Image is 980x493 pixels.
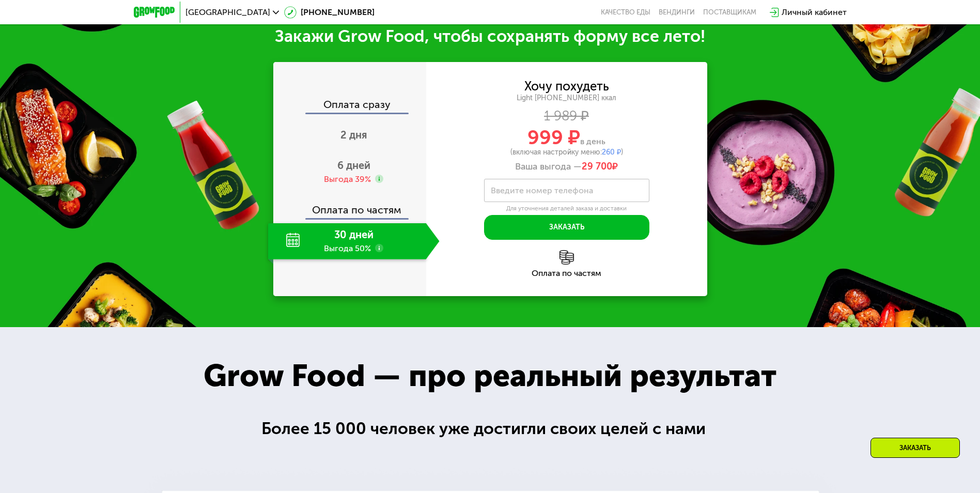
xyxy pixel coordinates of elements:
div: Для уточнения деталей заказа и доставки [484,205,649,213]
label: Введите номер телефона [491,188,593,193]
div: Личный кабинет [782,6,847,19]
div: Более 15 000 человек уже достигли своих целей с нами [261,416,719,441]
div: Оплата сразу [274,99,426,113]
div: Grow Food — про реальный результат [181,352,799,399]
div: Ваша выгода — [426,161,707,173]
div: Оплата по частям [274,194,426,218]
div: 1 989 ₽ [426,111,707,122]
div: Light [PHONE_NUMBER] ккал [426,94,707,103]
a: Качество еды [601,8,650,17]
span: 260 ₽ [602,148,621,157]
div: Заказать [870,438,960,458]
span: 2 дня [340,129,367,141]
button: Заказать [484,215,649,240]
span: 29 700 [582,161,612,172]
img: l6xcnZfty9opOoJh.png [559,250,574,265]
div: Выгода 39% [324,174,371,185]
div: Хочу похудеть [524,81,609,92]
span: [GEOGRAPHIC_DATA] [185,8,270,17]
a: [PHONE_NUMBER] [284,6,375,19]
span: 6 дней [337,159,370,172]
div: (включая настройку меню: ) [426,149,707,156]
div: поставщикам [703,8,756,17]
div: Оплата по частям [426,269,707,278]
span: в день [580,136,605,146]
span: ₽ [582,161,618,173]
a: Вендинги [659,8,695,17]
span: 999 ₽ [527,126,580,149]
